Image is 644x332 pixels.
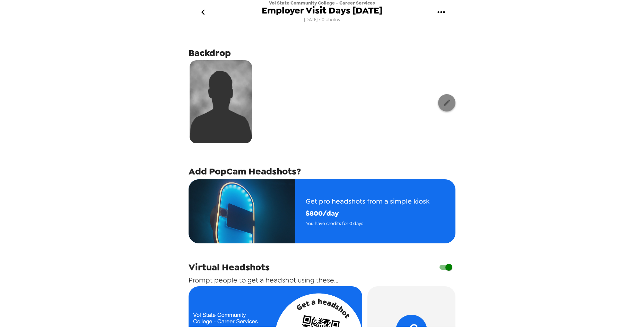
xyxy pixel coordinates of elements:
span: Backdrop [189,47,231,59]
span: Add PopCam Headshots? [189,165,301,178]
span: $ 800 /day [306,207,429,219]
button: gallery menu [430,1,452,24]
span: Get pro headshots from a simple kiosk [306,195,429,207]
span: [DATE] • 0 photos [304,15,340,25]
img: silhouette [190,60,252,143]
img: popcam example [189,179,295,243]
button: go back [192,1,214,24]
span: Virtual Headshots [189,261,270,273]
button: Get pro headshots from a simple kiosk$800/dayYou have credits for 0 days [189,179,455,243]
span: Prompt people to get a headshot using these... [189,276,338,285]
span: You have credits for 0 days [306,219,429,227]
span: Employer Visit Days [DATE] [262,6,382,15]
